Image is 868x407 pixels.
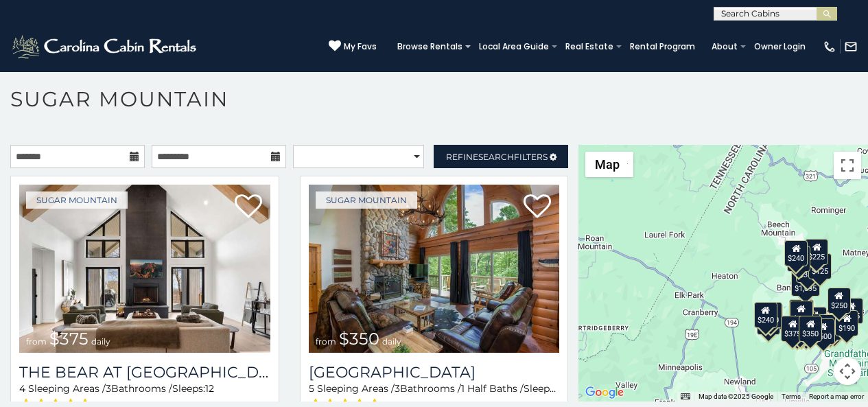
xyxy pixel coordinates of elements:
[329,40,377,54] a: My Favs
[705,37,744,56] a: About
[582,384,627,402] a: Open this area in Google Maps (opens a new window)
[623,37,702,56] a: Rental Program
[804,307,827,333] div: $200
[834,358,861,385] button: Map camera controls
[819,314,842,340] div: $195
[316,336,336,347] span: from
[19,185,270,353] a: The Bear At Sugar Mountain from $375 daily
[782,393,801,400] a: Terms
[805,239,828,265] div: $225
[10,33,200,60] img: White-1-2.png
[828,288,851,314] div: $250
[309,363,560,382] h3: Grouse Moor Lodge
[382,336,401,347] span: daily
[559,37,620,56] a: Real Estate
[478,152,514,162] span: Search
[106,382,111,395] span: 3
[390,37,469,56] a: Browse Rentals
[556,382,565,395] span: 12
[26,336,47,347] span: from
[19,382,25,395] span: 4
[809,393,864,400] a: Report a map error
[446,152,548,162] span: Refine Filters
[19,363,270,382] a: The Bear At [GEOGRAPHIC_DATA]
[789,299,812,325] div: $190
[19,185,270,353] img: The Bear At Sugar Mountain
[790,301,813,327] div: $300
[309,185,560,353] a: Grouse Moor Lodge from $350 daily
[585,152,633,177] button: Change map style
[461,382,524,395] span: 1 Half Baths /
[339,329,379,349] span: $350
[782,316,805,342] div: $375
[747,37,812,56] a: Owner Login
[699,393,773,400] span: Map data ©2025 Google
[799,316,822,342] div: $350
[316,191,417,209] a: Sugar Mountain
[91,336,110,347] span: daily
[812,318,835,345] div: $500
[344,40,377,53] span: My Favs
[834,152,861,179] button: Toggle fullscreen view
[472,37,556,56] a: Local Area Guide
[681,392,690,402] button: Keyboard shortcuts
[309,185,560,353] img: Grouse Moor Lodge
[840,298,863,324] div: $155
[19,363,270,382] h3: The Bear At Sugar Mountain
[309,363,560,382] a: [GEOGRAPHIC_DATA]
[582,384,627,402] img: Google
[26,191,128,209] a: Sugar Mountain
[754,302,777,328] div: $240
[595,157,620,172] span: Map
[434,145,568,168] a: RefineSearchFilters
[309,382,314,395] span: 5
[395,382,400,395] span: 3
[808,253,832,279] div: $125
[823,40,836,54] img: phone-regular-white.png
[524,193,551,222] a: Add to favorites
[791,270,820,296] div: $1,095
[205,382,214,395] span: 12
[835,310,858,336] div: $190
[784,240,808,266] div: $240
[235,193,262,222] a: Add to favorites
[49,329,89,349] span: $375
[844,40,858,54] img: mail-regular-white.png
